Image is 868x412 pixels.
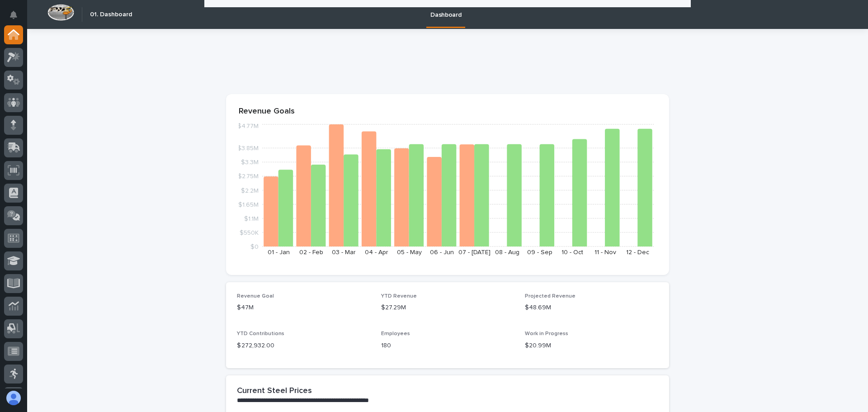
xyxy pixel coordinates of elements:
[240,229,259,236] tspan: $550K
[381,331,410,336] span: Employees
[11,11,23,25] div: Notifications
[244,215,259,222] tspan: $1.1M
[4,388,23,407] button: users-avatar
[238,201,259,208] tspan: $1.65M
[365,249,388,256] text: 04 - Apr
[527,249,552,256] text: 09 - Sep
[237,294,274,299] span: Revenue Goal
[626,249,649,256] text: 12 - Dec
[237,123,259,129] tspan: $4.77M
[458,249,491,256] text: 07 - [DATE]
[238,173,259,180] tspan: $2.75M
[47,4,74,21] img: Workspace Logo
[237,331,284,336] span: YTD Contributions
[268,249,290,256] text: 01 - Jan
[525,331,568,336] span: Work in Progress
[381,341,514,350] p: 180
[561,249,583,256] text: 10 - Oct
[525,294,576,299] span: Projected Revenue
[299,249,323,256] text: 02 - Feb
[381,303,514,313] p: $27.29M
[525,303,658,313] p: $48.69M
[241,159,259,166] tspan: $3.3M
[90,11,132,19] h2: 01. Dashboard
[241,187,259,194] tspan: $2.2M
[237,303,370,313] p: $47M
[237,341,370,350] p: $ 272,932.00
[332,249,356,256] text: 03 - Mar
[237,386,312,396] h2: Current Steel Prices
[594,249,616,256] text: 11 - Nov
[237,145,259,152] tspan: $3.85M
[381,294,417,299] span: YTD Revenue
[430,249,454,256] text: 06 - Jun
[495,249,519,256] text: 08 - Aug
[397,249,422,256] text: 05 - May
[4,5,23,24] button: Notifications
[250,244,259,250] tspan: $0
[239,107,656,117] p: Revenue Goals
[525,341,658,350] p: $20.99M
